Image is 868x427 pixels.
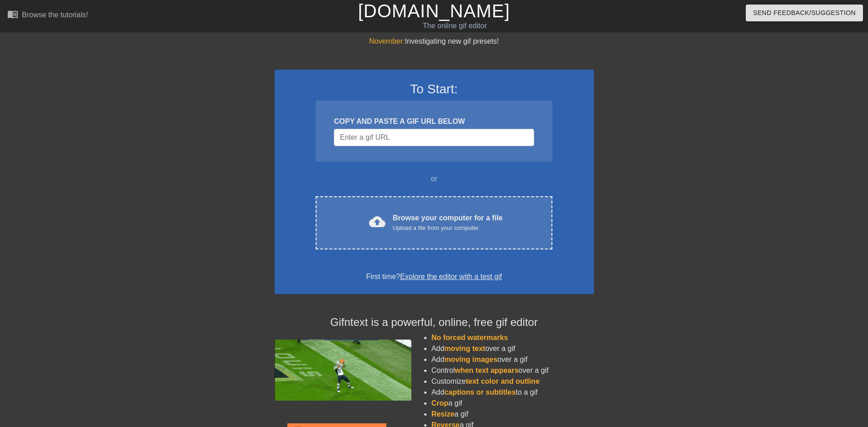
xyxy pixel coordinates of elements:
[7,9,88,23] a: Browse the tutorials!
[431,354,594,365] li: Add over a gif
[746,5,863,21] button: Send Feedback/Suggestion
[275,316,594,329] h4: Gifntext is a powerful, online, free gif editor
[444,356,497,363] span: moving images
[275,36,594,47] div: Investigating new gif presets!
[431,334,508,341] span: No forced watermarks
[294,20,615,31] div: The online gif editor
[455,366,519,374] span: when text appears
[286,81,582,97] h3: To Start:
[431,343,594,354] li: Add over a gif
[334,116,534,127] div: COPY AND PASTE A GIF URL BELOW
[444,345,485,352] span: moving text
[466,377,540,385] span: text color and outline
[393,224,503,233] div: Upload a file from your computer
[275,340,411,401] img: football_small.gif
[369,213,385,230] span: cloud_upload
[369,37,405,45] span: November:
[444,388,515,396] span: captions or subtitles
[286,271,582,282] div: First time?
[431,387,594,398] li: Add to a gif
[393,213,503,233] div: Browse your computer for a file
[431,365,594,376] li: Control over a gif
[298,173,570,184] div: or
[753,7,856,19] span: Send Feedback/Suggestion
[431,409,594,420] li: a gif
[22,11,88,19] div: Browse the tutorials!
[334,129,534,146] input: Username
[431,399,448,407] span: Crop
[431,376,594,387] li: Customize
[400,273,502,280] a: Explore the editor with a test gif
[7,9,18,20] span: menu_book
[431,398,594,409] li: a gif
[358,1,510,21] a: [DOMAIN_NAME]
[431,410,455,418] span: Resize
